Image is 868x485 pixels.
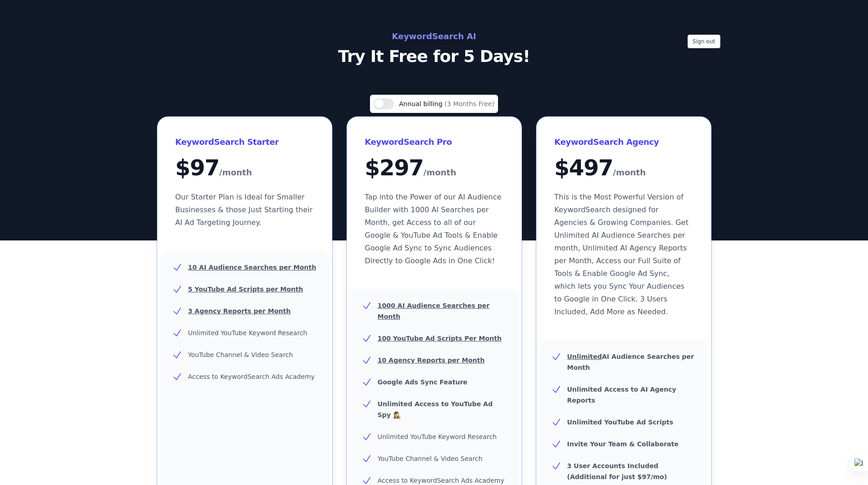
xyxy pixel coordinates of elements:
[188,307,291,315] u: 3 Agency Reports per Month
[365,157,503,180] div: $ 297
[378,378,467,386] b: Google Ads Sync Feature
[378,433,497,440] span: Unlimited YouTube Keyword Research
[567,386,677,404] b: Unlimited Access to AI Agency Reports
[378,357,485,364] u: 10 Agency Reports per Month
[445,100,495,107] span: (3 Months Free)
[567,419,673,426] b: Unlimited YouTube Ad Scripts
[188,286,303,293] u: 5 YouTube Ad Scripts per Month
[555,157,693,180] div: $ 497
[175,135,314,149] h3: KeywordSearch Starter
[378,302,490,320] u: 1000 AI Audience Searches per Month
[378,455,483,462] span: YouTube Channel & Video Search
[555,135,693,149] h3: KeywordSearch Agency
[230,47,638,66] p: Try It Free for 5 Days!
[567,353,694,371] b: AI Audience Searches per Month
[399,100,445,107] span: Annual billing
[188,351,293,358] span: YouTube Channel & Video Search
[378,335,502,342] u: 100 YouTube Ad Scripts Per Month
[175,193,313,227] span: Our Starter Plan is Ideal for Smaller Businesses & those Just Starting their AI Ad Targeting Jour...
[365,193,502,265] span: Tap into the Power of our AI Audience Builder with 1000 AI Searches per Month, get Access to all ...
[378,477,504,484] span: Access to KeywordSearch Ads Academy
[567,462,667,480] b: 3 User Accounts Included (Additional for just $97/mo)
[567,353,602,360] u: Unlimited
[188,373,315,380] span: Access to KeywordSearch Ads Academy
[188,329,308,337] span: Unlimited YouTube Keyword Research
[378,400,493,419] b: Unlimited Access to YouTube Ad Spy 🕵️‍♀️
[365,135,503,149] h3: KeywordSearch Pro
[188,264,316,271] u: 10 AI Audience Searches per Month
[688,35,720,48] button: Sign out
[230,29,638,44] h2: KeywordSearch AI
[423,165,456,180] span: /month
[567,440,679,448] b: Invite Your Team & Collaborate
[555,193,688,316] span: This is the Most Powerful Version of KeywordSearch designed for Agencies & Growing Companies. Get...
[175,157,314,180] div: $ 97
[219,165,252,180] span: /month
[613,165,646,180] span: /month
